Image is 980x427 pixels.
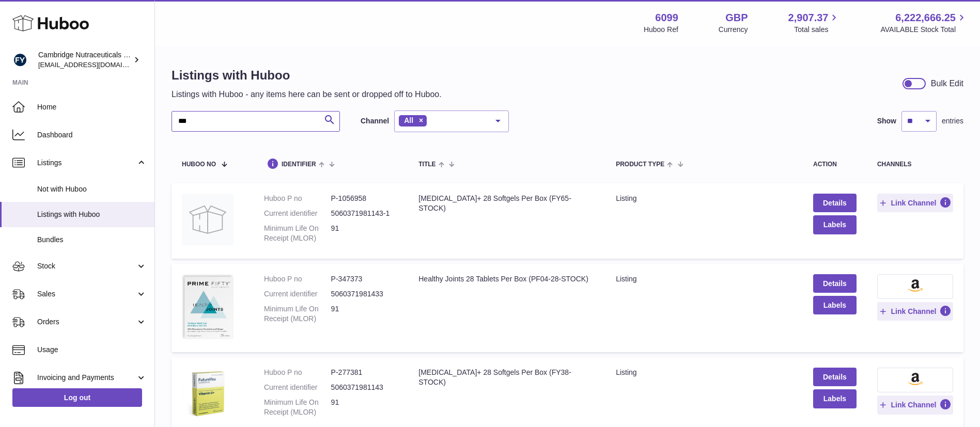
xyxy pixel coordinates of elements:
span: Invoicing and Payments [37,373,136,383]
img: amazon-small.png [908,279,923,292]
span: Usage [37,345,147,355]
div: listing [616,368,792,377]
span: Orders [37,317,136,327]
dt: Current identifier [264,209,331,218]
span: Not with Huboo [37,184,147,194]
button: Link Channel [877,194,953,212]
span: 6,222,666.25 [895,11,956,25]
span: Huboo no [182,161,216,168]
dt: Huboo P no [264,274,331,284]
span: Bundles [37,235,147,245]
dt: Huboo P no [264,368,331,377]
dt: Minimum Life On Receipt (MLOR) [264,224,331,243]
span: Dashboard [37,130,147,140]
dd: 91 [331,304,398,324]
span: Link Channel [891,198,936,208]
span: Home [37,102,147,112]
span: Sales [37,289,136,299]
img: amazon-small.png [908,373,923,385]
dd: 91 [331,398,398,417]
label: Show [877,116,896,126]
span: Link Channel [891,400,936,409]
dd: 5060371981143-1 [331,209,398,218]
button: Labels [813,215,857,234]
div: Bulk Edit [931,78,963,89]
dt: Minimum Life On Receipt (MLOR) [264,304,331,324]
div: Currency [719,25,748,35]
a: Details [813,274,857,293]
span: identifier [282,161,316,168]
label: Channel [361,116,389,126]
div: [MEDICAL_DATA]+ 28 Softgels Per Box (FY38-STOCK) [418,368,595,387]
strong: 6099 [655,11,678,25]
div: listing [616,194,792,203]
div: listing [616,274,792,284]
div: action [813,161,857,168]
span: Link Channel [891,307,936,316]
img: Vitamin D+ 28 Softgels Per Box (FY65-STOCK) [182,194,234,245]
a: 2,907.37 Total sales [788,11,841,35]
dt: Huboo P no [264,194,331,203]
dd: 91 [331,224,398,243]
span: Stock [37,261,136,271]
span: Product Type [616,161,664,168]
span: [EMAIL_ADDRESS][DOMAIN_NAME] [38,60,152,69]
button: Link Channel [877,396,953,414]
img: internalAdmin-6099@internal.huboo.com [12,52,28,68]
div: Healthy Joints 28 Tablets Per Box (PF04-28-STOCK) [418,274,595,284]
span: AVAILABLE Stock Total [880,25,968,35]
dd: P-1056958 [331,194,398,203]
button: Labels [813,296,857,314]
dd: 5060371981143 [331,383,398,392]
a: Details [813,194,857,212]
span: title [418,161,435,168]
div: [MEDICAL_DATA]+ 28 Softgels Per Box (FY65-STOCK) [418,194,595,213]
a: Log out [12,388,142,407]
span: Listings with Huboo [37,210,147,219]
a: Details [813,368,857,386]
p: Listings with Huboo - any items here can be sent or dropped off to Huboo. [172,89,442,100]
strong: GBP [725,11,748,25]
dd: P-277381 [331,368,398,377]
span: Listings [37,158,136,168]
button: Link Channel [877,302,953,321]
div: channels [877,161,953,168]
span: entries [942,116,963,126]
div: Huboo Ref [644,25,678,35]
div: Cambridge Nutraceuticals Ltd [38,50,131,70]
dt: Minimum Life On Receipt (MLOR) [264,398,331,417]
dt: Current identifier [264,383,331,392]
span: Total sales [794,25,840,35]
dd: P-347373 [331,274,398,284]
span: 2,907.37 [788,11,829,25]
dt: Current identifier [264,289,331,299]
span: All [404,116,413,124]
h1: Listings with Huboo [172,67,442,84]
img: Healthy Joints 28 Tablets Per Box (PF04-28-STOCK) [182,274,234,339]
a: 6,222,666.25 AVAILABLE Stock Total [880,11,968,35]
button: Labels [813,389,857,408]
img: Vitamin D+ 28 Softgels Per Box (FY38-STOCK) [182,368,234,419]
dd: 5060371981433 [331,289,398,299]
